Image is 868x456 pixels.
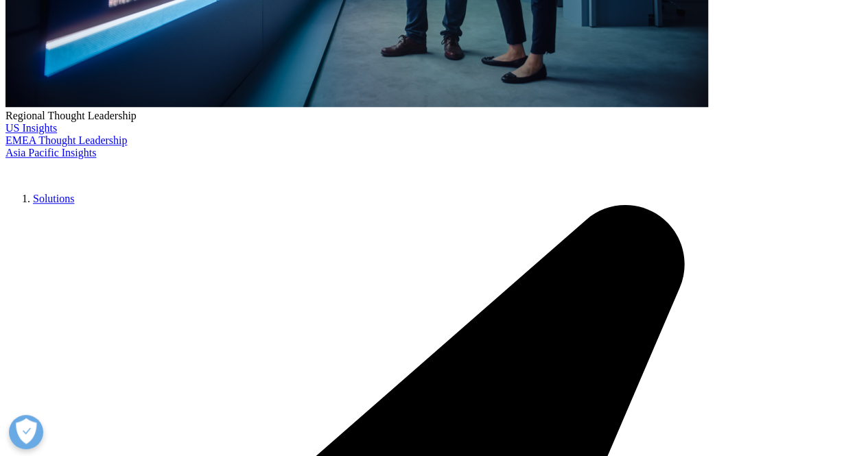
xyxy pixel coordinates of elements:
a: Asia Pacific Insights [5,147,96,158]
a: EMEA Thought Leadership [5,134,127,146]
button: Open Preferences [9,415,43,449]
a: US Insights [5,122,57,134]
img: IQVIA Healthcare Information Technology and Pharma Clinical Research Company [5,159,115,179]
div: Regional Thought Leadership [5,110,863,122]
a: Solutions [33,193,74,204]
